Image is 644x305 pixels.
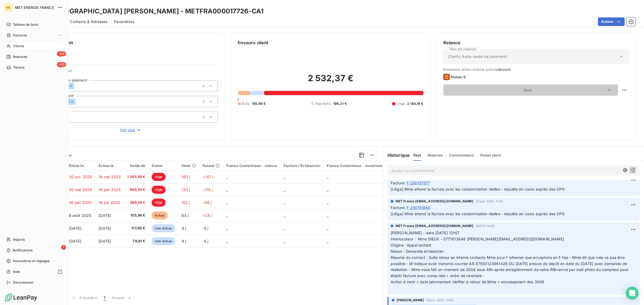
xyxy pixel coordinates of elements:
span: _ [327,226,328,230]
span: Raison : Demande échéancier [391,249,444,254]
span: _ [284,174,285,179]
span: Voir [450,88,606,92]
span: 1 [104,295,105,300]
span: 9 j [182,239,186,243]
span: litige [152,173,166,181]
div: Facture / Echéancier [284,163,320,168]
span: non-échue [152,237,175,245]
button: Voir [443,84,618,96]
span: _ [226,226,228,230]
span: _ [327,200,328,205]
span: Relances [13,54,27,59]
span: MET France [EMAIL_ADDRESS][DOMAIN_NAME] [396,199,474,204]
span: _ [226,174,228,179]
input: Ajouter une valeur [75,99,80,104]
span: 10 juil. 2025, 11:42 [426,299,453,302]
span: Paramètres [114,19,134,24]
button: Actions [598,17,625,26]
span: Facture : [391,205,405,210]
span: +147 j [203,174,213,179]
span: +86 j [203,200,212,205]
div: France Contentieux - ouverture [327,163,383,168]
span: 16 juin 2025 [98,187,120,192]
span: [Litige] Mme attend la facture avec les consommation réelles - requête en cours auprès des OPS [391,211,565,216]
span: Commentaires [449,153,474,157]
span: 163 j [182,174,190,179]
span: non-échue [152,224,175,232]
span: [DATE] [98,213,111,218]
span: MET ENERGIE FRANCE [15,5,54,10]
span: 30 avr. 2025 [69,174,92,179]
button: Voir plus [43,127,218,133]
span: 16 juil. 2025 [98,200,120,205]
span: F-250157577 [407,180,430,186]
span: 102 j [182,200,190,205]
span: Déconnexion [13,280,34,285]
span: 16 mai 2025 [98,174,121,179]
span: 155,98 € [252,101,266,106]
span: +24 j [203,213,212,218]
span: [Litige] Mme attend la facture avec les consommation réelles - requête en cours auprès des OPS [391,187,565,191]
span: 196,21 € [333,101,347,106]
span: Non-échu [315,101,331,106]
span: _ [226,239,228,243]
span: +99 [57,51,66,56]
span: +99 [57,62,66,67]
span: Imports [13,237,25,242]
span: MET France [EMAIL_ADDRESS][DOMAIN_NAME] [396,224,474,228]
span: _ [226,213,228,218]
button: Suivant [108,292,136,303]
span: 466,33 € [127,187,145,192]
h3: [DEMOGRAPHIC_DATA] [PERSON_NAME] - METFRA000017726-CA1 [47,6,264,16]
span: _ [327,239,328,243]
span: _ [327,213,328,218]
span: échue [152,211,168,220]
span: Relances [427,153,443,157]
span: 23 juil. 2025, 11:42 [476,200,503,203]
button: Précédent [68,292,101,303]
span: Clients [13,44,24,49]
a: Aide [4,267,64,276]
span: +116 j [203,187,213,192]
span: Échu [242,101,250,106]
span: Voir plus [120,127,141,133]
span: Contacts & Adresses [70,19,107,24]
span: 2 180,18 € [407,101,423,106]
span: _ [284,239,285,243]
span: Facture : [391,180,405,186]
span: Action à venir + date jalonnement Vérifier si retour de Mme + encaissement des 300€ [391,280,544,284]
span: [DATE] [69,239,82,243]
span: Tableau de bord [13,22,38,27]
span: [PERSON_NAME] - date [DATE] 12h57 [391,230,460,235]
span: Résumé du contact : Suite retour en interne contacte Mme pour l' informer que acceptons en 5 fois... [391,255,630,278]
span: 1 [61,245,66,250]
span: Origine : Appel sortant [391,243,431,247]
div: Open Intercom Messenger [626,287,639,300]
span: Prochaine action interne prévue [443,67,629,72]
div: Échue le [98,163,121,168]
h6: Encours client [238,39,268,46]
span: [PERSON_NAME] [397,298,424,303]
span: _ [226,187,228,192]
span: Clients Autre mode de paiement [448,54,507,59]
div: Solde dû [127,163,145,168]
div: Retard [203,163,220,168]
span: _ [284,226,285,230]
span: [DATE] [69,226,82,230]
span: 30 juin 2025 [69,200,92,205]
button: 1 [101,292,108,303]
div: France Contentieux - cloture [226,163,277,168]
h6: Informations client [32,39,218,46]
span: _ [327,187,328,192]
span: Notifications [13,248,32,253]
span: Litige [396,101,405,106]
span: Interlocuteur : Mme DIEUX - 0771813648 [PERSON_NAME][EMAIL_ADDRESS][DOMAIN_NAME] [391,237,564,241]
span: 1 345,56 € [127,174,145,180]
span: Paramètres et réglages [13,259,49,263]
span: [DATE] [98,239,111,243]
span: demain [498,67,511,72]
span: Tout [413,153,421,157]
div: Statut [152,163,175,168]
span: _ [327,174,328,179]
span: _ [284,213,285,218]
